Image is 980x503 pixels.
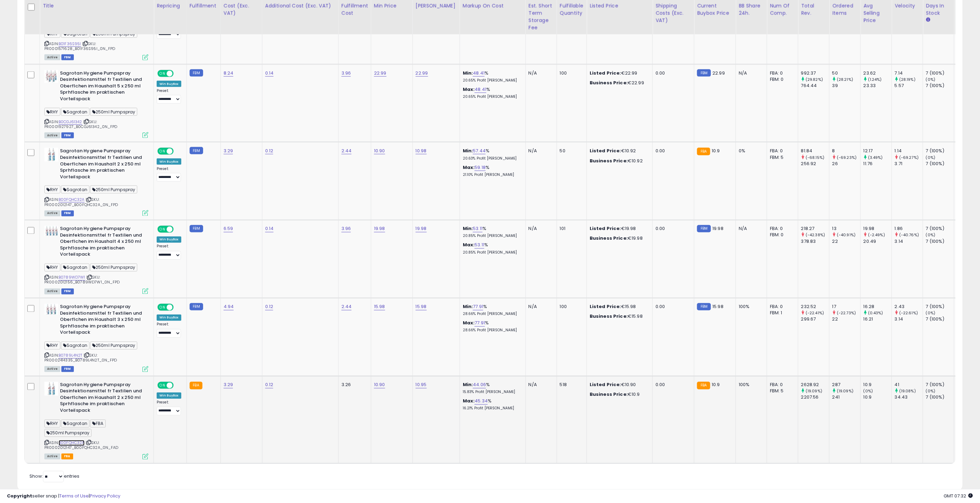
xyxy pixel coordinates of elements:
[44,264,60,272] span: RHY
[926,155,936,160] small: (0%)
[697,148,710,155] small: FBA
[44,211,60,216] span: All listings currently available for purchase on Amazon
[656,382,689,388] div: 0.00
[832,148,860,154] div: 8
[61,366,74,372] span: FBM
[895,394,923,401] div: 34.43
[832,239,860,245] div: 22
[801,304,829,310] div: 232.52
[864,83,892,89] div: 23.33
[61,264,89,272] span: Sagrotan
[926,304,954,310] div: 7 (100%)
[463,328,520,333] p: 28.66% Profit [PERSON_NAME]
[416,2,457,9] div: [PERSON_NAME]
[739,382,762,388] div: 100%
[864,161,892,167] div: 11.76
[590,313,628,320] b: Business Price:
[895,226,923,232] div: 1.86
[59,353,83,359] a: B0789L4N2T
[926,70,954,76] div: 7 (100%)
[832,382,860,388] div: 287
[801,70,829,76] div: 992.37
[463,242,520,255] div: %
[473,304,483,310] a: 77.91
[463,94,520,99] p: 20.65% Profit [PERSON_NAME]
[44,54,60,60] span: All listings currently available for purchase on Amazon
[60,382,144,416] b: Sagrotan Hygiene Pumpspray Desinfektionsmittel fr Textilien und Oberflchen im Haushalt 2 x 250 ml...
[190,225,203,232] small: FBM
[43,2,151,9] div: Title
[739,304,762,310] div: 100%
[157,400,181,416] div: Preset:
[416,70,428,77] a: 22.99
[59,440,85,446] a: B00FQHC32A
[832,2,858,17] div: Ordered Items
[899,77,916,82] small: (28.19%)
[864,70,892,76] div: 23.62
[590,235,628,242] b: Business Price:
[770,232,793,238] div: FBM: 0
[61,211,74,216] span: FBM
[416,225,427,232] a: 19.98
[190,147,203,154] small: FBM
[90,108,137,116] span: 250ml Pumpspray
[837,77,853,82] small: (28.21%)
[61,54,74,60] span: FBM
[44,420,60,428] span: RHY
[770,2,795,17] div: Num of Comp.
[739,148,762,154] div: 0%
[895,148,923,154] div: 1.14
[463,70,473,76] b: Min:
[770,70,793,76] div: FBA: 0
[44,108,60,116] span: RHY
[374,304,385,310] a: 15.98
[899,155,919,160] small: (-69.27%)
[864,226,892,232] div: 19.98
[374,225,385,232] a: 19.98
[463,156,520,161] p: 20.63% Profit [PERSON_NAME]
[926,17,930,23] small: Days In Stock.
[560,382,581,388] div: 518
[463,78,520,83] p: 20.65% Profit [PERSON_NAME]
[60,70,144,104] b: Sagrotan Hygiene Pumpspray Desinfektionsmittel fr Textilien und Oberflchen im Haushalt 5 x 250 ml...
[926,2,951,17] div: Days In Stock
[590,2,650,9] div: Listed Price
[44,342,60,350] span: RHY
[895,83,923,89] div: 5.57
[560,70,581,76] div: 100
[157,81,181,87] div: Win BuyBox
[61,186,89,194] span: Sagrotan
[868,232,885,238] small: (-2.49%)
[868,155,883,160] small: (3.49%)
[560,148,581,154] div: 50
[44,275,120,285] span: | SKU: PR0002012156_B0789WD7W1_0N_FPD
[44,289,60,295] span: All listings currently available for purchase on Amazon
[926,232,936,238] small: (0%)
[697,2,733,17] div: Current Buybox Price
[926,316,954,323] div: 7 (100%)
[190,382,202,390] small: FBA
[712,382,720,388] span: 10.9
[44,119,117,129] span: | SKU: PR0001927927_B0CGJ61342_0N_FPD
[463,86,475,93] b: Max:
[224,225,233,232] a: 6.59
[899,310,918,316] small: (-22.61%)
[529,2,554,31] div: Est. Short Term Storage Fee
[158,305,167,310] span: ON
[173,382,184,388] span: OFF
[341,2,368,17] div: Fulfillment Cost
[801,148,829,154] div: 81.84
[44,382,148,459] div: ASIN:
[173,227,184,232] span: OFF
[416,304,427,310] a: 15.98
[801,239,829,245] div: 378.83
[158,148,167,154] span: ON
[90,186,137,194] span: 250ml Pumpspray
[341,304,352,310] a: 2.44
[44,186,60,194] span: RHY
[770,382,793,388] div: FBA: 0
[463,242,475,248] b: Max:
[374,147,385,154] a: 10.90
[60,148,144,182] b: Sagrotan Hygiene Pumpspray Desinfektionsmittel fr Textilien und Oberflchen im Haushalt 2 x 250 ml...
[899,232,919,238] small: (-40.76%)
